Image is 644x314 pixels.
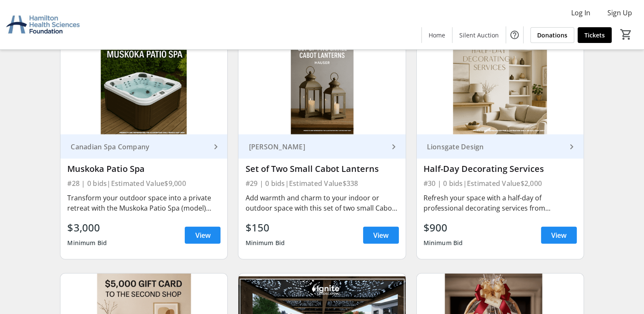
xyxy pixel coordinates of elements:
mat-icon: keyboard_arrow_right [389,142,399,152]
div: $900 [424,220,463,235]
a: [PERSON_NAME] [238,134,405,159]
a: Donations [530,27,574,43]
div: Muskoka Patio Spa [67,164,220,174]
mat-icon: keyboard_arrow_right [210,142,220,152]
a: Silent Auction [452,27,506,43]
div: Minimum Bid [245,235,285,251]
span: Sign Up [607,8,632,18]
button: Sign Up [601,6,639,20]
div: #28 | 0 bids | Estimated Value $9,000 [67,177,220,189]
button: Cart [618,27,634,42]
span: Silent Auction [459,31,499,40]
div: Half-Day Decorating Services [424,164,577,174]
a: Lionsgate Design [417,134,584,159]
div: #29 | 0 bids | Estimated Value $338 [245,177,398,189]
div: $150 [245,220,285,235]
div: Transform your outdoor space into a private retreat with the Muskoka Patio Spa (model) from the C... [67,193,220,213]
img: Hamilton Health Sciences Foundation's Logo [5,3,81,46]
a: Home [422,27,452,43]
div: Minimum Bid [67,235,107,251]
a: View [185,227,220,244]
span: View [195,230,210,240]
span: Tickets [584,31,605,40]
mat-icon: keyboard_arrow_right [567,142,577,152]
div: Lionsgate Design [424,143,567,151]
a: View [541,227,577,244]
img: Half-Day Decorating Services [417,41,584,135]
div: Minimum Bid [424,235,463,251]
a: Canadian Spa Company [60,134,227,159]
span: View [551,230,567,240]
img: Set of Two Small Cabot Lanterns [238,41,405,135]
div: $3,000 [67,220,107,235]
div: Set of Two Small Cabot Lanterns [245,164,398,174]
div: #30 | 0 bids | Estimated Value $2,000 [424,177,577,189]
span: Home [429,31,445,40]
button: Log In [564,6,597,20]
div: Add warmth and charm to your indoor or outdoor space with this set of two small Cabot lanterns fr... [245,193,398,213]
button: Help [506,26,523,43]
img: Muskoka Patio Spa [60,41,227,135]
div: Canadian Spa Company [67,143,210,151]
a: Tickets [578,27,612,43]
span: View [373,230,389,240]
div: Refresh your space with a half-day of professional decorating services from [GEOGRAPHIC_DATA]. Wh... [424,193,577,213]
div: [PERSON_NAME] [245,143,388,151]
span: Log In [571,8,590,18]
a: View [363,227,399,244]
span: Donations [537,31,567,40]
